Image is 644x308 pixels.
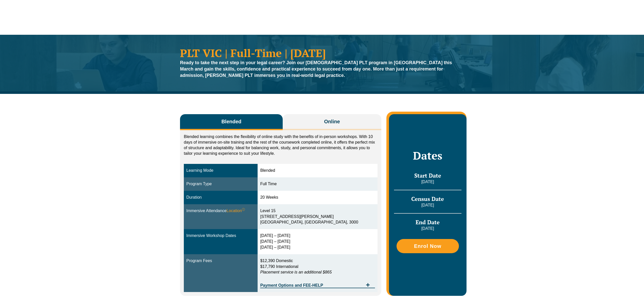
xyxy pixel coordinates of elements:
span: Start Date [414,172,441,179]
div: Learning Mode [186,168,255,174]
div: Duration [186,195,255,200]
span: Census Date [411,195,444,202]
div: Program Fees [186,258,255,264]
p: [DATE] [394,226,461,231]
span: End Date [416,218,440,226]
span: Location [226,208,245,214]
p: [DATE] [394,202,461,208]
h2: Dates [394,149,461,162]
h1: PLT VIC | Full-Time | [DATE] [180,47,464,58]
strong: Ready to take the next step in your legal career? Join our [DEMOGRAPHIC_DATA] PLT program in [GEO... [180,60,452,78]
div: Full Time [260,181,375,187]
div: [DATE] – [DATE] [DATE] – [DATE] [DATE] – [DATE] [260,233,375,250]
p: [DATE] [394,179,461,185]
p: Blended learning combines the flexibility of online study with the benefits of in-person workshop... [184,134,378,156]
span: $12,390 Domestic [260,259,293,263]
div: Immersive Attendance [186,208,255,214]
div: Blended [260,168,375,174]
span: Enrol Now [414,244,441,249]
span: Payment Options and FEE-HELP [260,283,363,287]
div: Program Type [186,181,255,187]
sup: ⓘ [242,208,245,211]
em: Placement service is an additional $865 [260,270,332,274]
span: Blended [221,118,241,125]
div: 20 Weeks [260,195,375,200]
a: Enrol Now [397,239,459,253]
div: Immersive Workshop Dates [186,233,255,239]
div: Level 15 [STREET_ADDRESS][PERSON_NAME] [GEOGRAPHIC_DATA], [GEOGRAPHIC_DATA], 3000 [260,208,375,226]
span: $17,790 International [260,264,298,269]
span: Online [324,118,340,125]
div: Tabs. Open items with Enter or Space, close with Escape and navigate using the Arrow keys. [180,114,381,296]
